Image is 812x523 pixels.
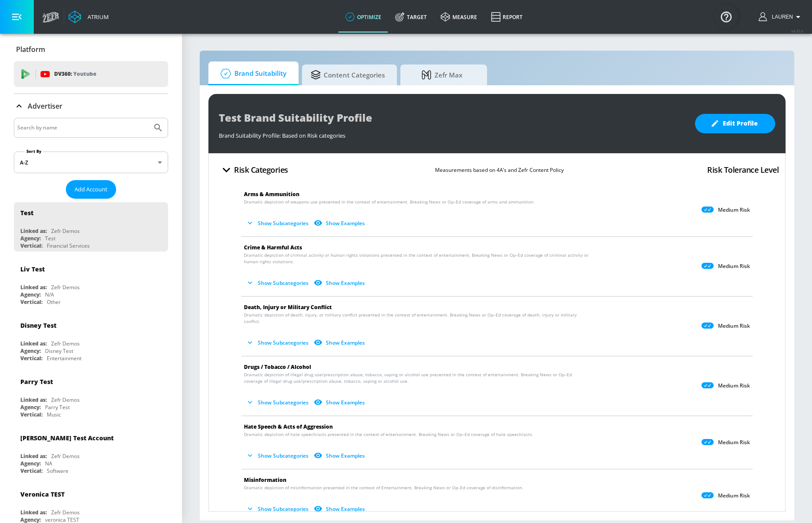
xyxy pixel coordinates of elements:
p: Medium Risk [718,263,750,270]
p: Medium Risk [718,382,750,389]
h4: Risk Categories [234,164,288,176]
span: Crime & Harmful Acts [244,244,302,251]
div: Parry TestLinked as:Zefr DemosAgency:Parry TestVertical:Music [14,371,168,420]
div: Liv Test [20,265,45,273]
button: Show Subcategories [244,276,312,290]
button: Show Examples [312,276,368,290]
span: Dramatic depiction of hate speech/acts presented in the context of entertainment. Breaking News o... [244,431,533,438]
div: Zefr Demos [51,340,80,347]
div: Zefr Demos [51,396,80,404]
div: Linked as: [20,452,47,460]
div: Atrium [84,13,109,21]
div: Linked as: [20,509,47,516]
p: Medium Risk [718,323,750,329]
span: Edit Profile [712,118,758,129]
button: Show Subcategories [244,502,312,516]
div: Disney TestLinked as:Zefr DemosAgency:Disney TestVertical:Entertainment [14,315,168,364]
div: Liv TestLinked as:Zefr DemosAgency:N/AVertical:Other [14,258,168,308]
p: Medium Risk [718,492,750,499]
div: [PERSON_NAME] Test Account [20,434,114,442]
div: Vertical: [20,411,42,418]
input: Search by name [17,122,149,133]
span: login as: lauren.bacher@zefr.com [768,14,793,20]
div: Linked as: [20,227,47,235]
p: Medium Risk [718,207,750,213]
button: Risk Categories [215,160,292,180]
div: Platform [14,37,168,61]
div: Advertiser [14,94,168,118]
p: Platform [16,45,45,54]
span: Add Account [75,184,107,194]
button: Show Subcategories [244,449,312,463]
div: Software [47,467,68,475]
button: Show Examples [312,502,368,516]
button: Edit Profile [695,114,775,133]
div: Test [20,209,33,217]
span: Drugs / Tobacco / Alcohol [244,363,311,371]
div: Linked as: [20,396,47,404]
button: Show Examples [312,449,368,463]
div: Financial Services [47,242,90,249]
div: NA [45,460,52,467]
span: Dramatic depiction of illegal drug use/prescription abuse, tobacco, vaping or alcohol use present... [244,371,588,384]
div: Zefr Demos [51,509,80,516]
div: Brand Suitability Profile: Based on Risk categories [219,127,686,139]
p: DV360: [54,69,96,79]
div: Agency: [20,460,41,467]
div: Test [45,235,55,242]
div: Zefr Demos [51,227,80,235]
span: Brand Suitability [217,63,286,84]
div: Entertainment [47,355,81,362]
span: Misinformation [244,476,286,484]
span: Dramatic depiction of weapons use presented in the context of entertainment. Breaking News or Op–... [244,199,535,205]
div: Linked as: [20,284,47,291]
div: Zefr Demos [51,452,80,460]
span: Dramatic depiction of criminal activity or human rights violations presented in the context of en... [244,252,588,265]
p: Youtube [73,69,96,78]
div: Veronica TEST [20,490,65,498]
div: Music [47,411,61,418]
div: DV360: Youtube [14,61,168,87]
button: Add Account [66,180,116,199]
a: Atrium [68,10,109,23]
div: TestLinked as:Zefr DemosAgency:TestVertical:Financial Services [14,202,168,252]
p: Medium Risk [718,439,750,446]
div: Other [47,298,61,306]
a: measure [434,1,484,32]
div: N/A [45,291,54,298]
span: Dramatic depiction of death, injury, or military conflict presented in the context of entertainme... [244,312,588,325]
button: Show Subcategories [244,216,312,230]
button: Show Examples [312,336,368,350]
span: Content Categories [311,65,385,85]
div: Vertical: [20,467,42,475]
div: Vertical: [20,355,42,362]
span: Death, Injury or Military Conflict [244,303,332,311]
button: Show Subcategories [244,336,312,350]
p: Advertiser [28,101,62,111]
h4: Risk Tolerance Level [707,164,779,176]
a: Report [484,1,529,32]
span: Dramatic depiction of misinformation presented in the context of Entertainment, Breaking News or ... [244,484,523,491]
button: Show Examples [312,216,368,230]
div: Parry Test [20,378,53,386]
button: Open Resource Center [714,4,738,29]
span: Zefr Max [409,65,475,85]
div: Agency: [20,291,41,298]
div: A-Z [14,152,168,173]
div: Zefr Demos [51,284,80,291]
div: Disney Test [20,321,56,329]
div: [PERSON_NAME] Test AccountLinked as:Zefr DemosAgency:NAVertical:Software [14,427,168,477]
div: Disney Test [45,347,73,355]
button: Lauren [759,12,803,22]
div: Agency: [20,404,41,411]
div: Vertical: [20,242,42,249]
div: Agency: [20,235,41,242]
button: Show Examples [312,395,368,410]
span: v 4.32.0 [791,29,803,33]
div: Linked as: [20,340,47,347]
